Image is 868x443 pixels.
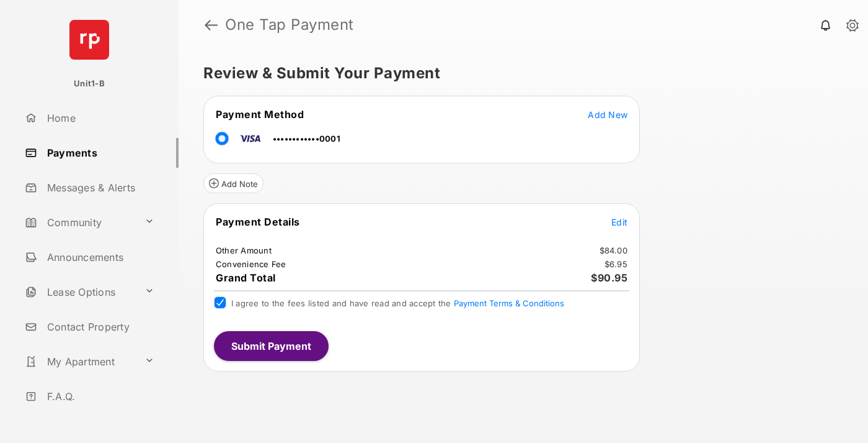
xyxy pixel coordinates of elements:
button: Add New [588,108,627,121]
span: Edit [611,217,627,227]
button: Edit [611,216,627,228]
a: Community [20,208,139,237]
span: Payment Method [216,108,304,121]
a: Announcements [20,242,179,272]
span: Grand Total [216,272,276,284]
p: Unit1-B [74,78,105,90]
td: $84.00 [599,245,629,256]
td: Convenience Fee [215,258,287,270]
a: Contact Property [20,312,179,342]
a: Lease Options [20,277,139,307]
button: Submit Payment [214,331,329,361]
span: ••••••••••••0001 [273,134,340,144]
img: svg+xml;base64,PHN2ZyB4bWxucz0iaHR0cDovL3d3dy53My5vcmcvMjAwMC9zdmciIHdpZHRoPSI2NCIgaGVpZ2h0PSI2NC... [69,20,109,60]
a: Home [20,103,179,133]
a: Payments [20,138,179,168]
a: F.A.Q. [20,381,179,411]
button: Add Note [203,173,263,193]
span: Add New [588,109,627,120]
a: Messages & Alerts [20,173,179,203]
td: $6.95 [604,258,628,270]
span: I agree to the fees listed and have read and accept the [231,298,564,308]
a: My Apartment [20,347,139,377]
h5: Review & Submit Your Payment [203,66,833,81]
span: $90.95 [591,272,627,284]
td: Other Amount [215,245,272,256]
strong: One Tap Payment [225,17,354,32]
button: I agree to the fees listed and have read and accept the [454,298,564,308]
span: Payment Details [216,216,300,228]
